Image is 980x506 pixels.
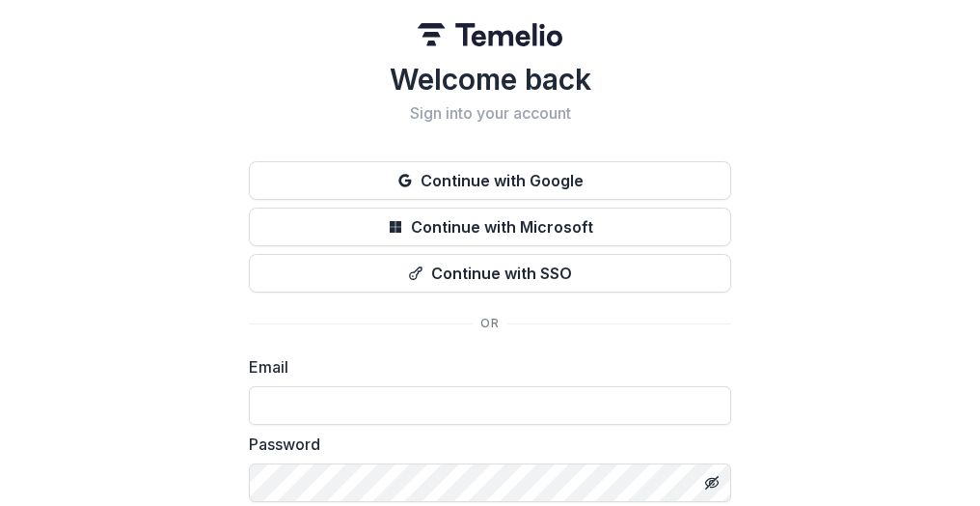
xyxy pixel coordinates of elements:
button: Continue with Microsoft [249,208,731,246]
label: Password [249,433,720,456]
button: Toggle password visibility [696,467,727,498]
img: Temelio [418,23,562,46]
h2: Sign into your account [249,104,731,123]
button: Continue with Google [249,161,731,200]
button: Continue with SSO [249,254,731,293]
label: Email [249,355,720,379]
h1: Welcome back [249,62,731,97]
